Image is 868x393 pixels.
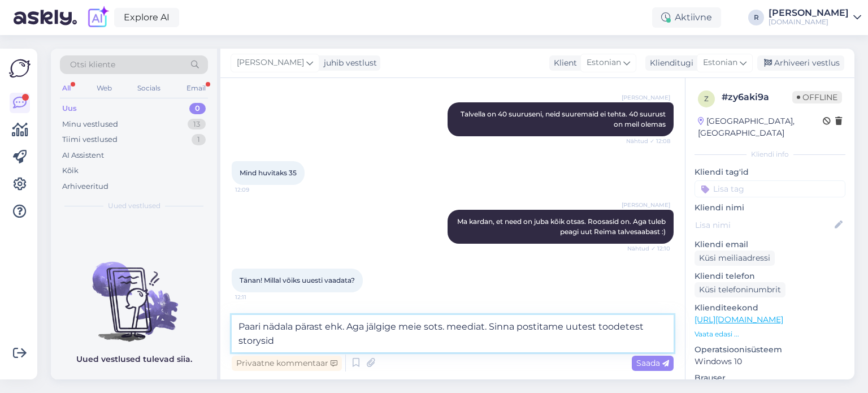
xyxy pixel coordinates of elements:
[695,202,845,214] p: Kliendi nimi
[695,344,845,356] p: Operatsioonisüsteem
[722,90,792,104] div: # zy6aki9a
[62,103,77,114] div: Uus
[9,58,31,79] img: Askly Logo
[695,314,783,325] a: [URL][DOMAIN_NAME]
[184,81,208,96] div: Email
[461,110,667,128] span: Talvella on 40 suuruseni, neid suuremaid ei tehta. 40 suurust on meil olemas
[108,201,160,211] span: Uued vestlused
[695,329,845,339] p: Vaata edasi ...
[60,81,73,96] div: All
[622,93,670,102] span: [PERSON_NAME]
[62,134,118,145] div: Tiimi vestlused
[695,282,785,297] div: Küsi telefoninumbrit
[769,8,849,18] div: [PERSON_NAME]
[748,10,764,25] div: R
[769,8,861,27] a: [PERSON_NAME][DOMAIN_NAME]
[695,356,845,368] p: Windows 10
[757,55,844,71] div: Arhiveeri vestlus
[626,137,670,145] span: Nähtud ✓ 12:08
[587,57,621,69] span: Estonian
[86,6,110,29] img: explore-ai
[94,81,114,96] div: Web
[769,18,849,27] div: [DOMAIN_NAME]
[695,180,845,197] input: Lisa tag
[695,149,845,159] div: Kliendi info
[695,372,845,384] p: Brauser
[549,57,577,69] div: Klient
[192,134,206,145] div: 1
[240,276,355,284] span: Tänan! Millal võiks uuesti vaadata?
[188,119,206,130] div: 13
[704,94,709,103] span: z
[135,81,163,96] div: Socials
[237,57,304,69] span: [PERSON_NAME]
[76,353,192,365] p: Uued vestlused tulevad siia.
[703,57,737,69] span: Estonian
[652,7,721,28] div: Aktiivne
[319,57,377,69] div: juhib vestlust
[189,103,206,114] div: 0
[51,241,217,343] img: No chats
[698,115,823,139] div: [GEOGRAPHIC_DATA], [GEOGRAPHIC_DATA]
[62,165,79,176] div: Kõik
[695,302,845,314] p: Klienditeekond
[627,244,670,253] span: Nähtud ✓ 12:10
[232,315,674,352] textarea: Paari nädala pärast ehk. Aga jälgige meie sots. meediat. Sinna postitame uutest toodetest storysid
[62,119,118,130] div: Minu vestlused
[62,150,104,161] div: AI Assistent
[235,293,277,301] span: 12:11
[695,166,845,178] p: Kliendi tag'id
[114,8,179,27] a: Explore AI
[70,59,115,71] span: Otsi kliente
[645,57,693,69] div: Klienditugi
[622,201,670,209] span: [PERSON_NAME]
[235,185,277,194] span: 12:09
[695,239,845,251] p: Kliendi email
[695,251,775,266] div: Küsi meiliaadressi
[62,181,108,192] div: Arhiveeritud
[232,356,342,371] div: Privaatne kommentaar
[240,169,297,177] span: Mind huvitaks 35
[695,270,845,282] p: Kliendi telefon
[695,219,832,231] input: Lisa nimi
[636,358,669,368] span: Saada
[792,91,842,103] span: Offline
[457,217,667,236] span: Ma kardan, et need on juba kõik otsas. Roosasid on. Aga tuleb peagi uut Reima talvesaabast :)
